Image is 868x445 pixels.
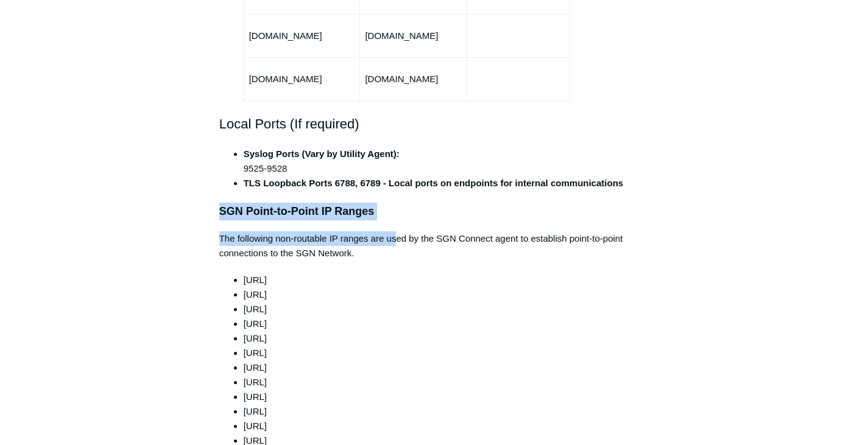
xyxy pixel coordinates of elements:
[249,29,355,43] p: [DOMAIN_NAME]
[244,391,267,402] span: [URL]
[219,113,649,135] h2: Local Ports (If required)
[244,406,267,416] span: [URL]
[365,72,462,86] p: [DOMAIN_NAME]
[244,275,267,285] span: [URL]
[219,231,649,261] p: The following non-routable IP ranges are used by the SGN Connect agent to establish point-to-poin...
[244,362,267,373] span: [URL]
[244,331,649,346] li: [URL]
[244,178,623,188] strong: TLS Loopback Ports 6788, 6789 - Local ports on endpoints for internal communications
[244,147,649,176] li: 9525-9528
[244,317,649,331] li: [URL]
[244,377,267,387] span: [URL]
[244,346,649,360] li: [URL]
[244,149,400,159] strong: Syslog Ports (Vary by Utility Agent):
[244,421,267,431] span: [URL]
[249,72,355,86] p: [DOMAIN_NAME]
[244,287,649,302] li: [URL]
[365,29,462,43] p: [DOMAIN_NAME]
[244,302,649,317] li: [URL]
[219,203,649,220] h3: SGN Point-to-Point IP Ranges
